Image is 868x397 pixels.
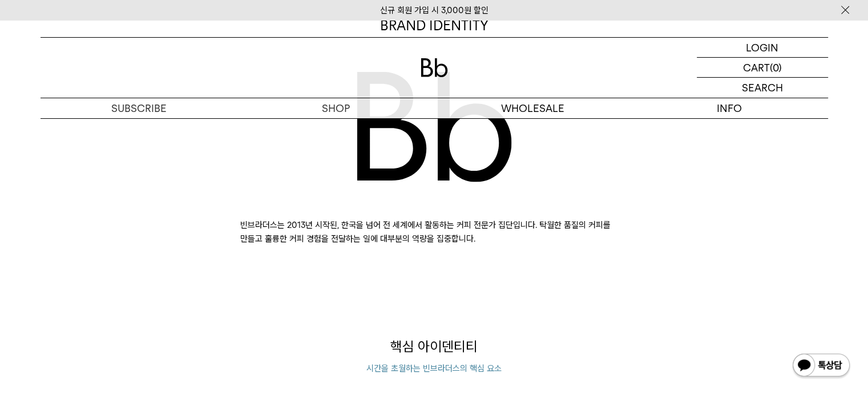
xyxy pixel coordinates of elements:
p: 빈브라더스는 2013년 시작된, 한국을 넘어 전 세계에서 활동하는 커피 전문가 집단입니다. 탁월한 품질의 커피를 만들고 훌륭한 커피 경험을 전달하는 일에 대부분의 역량을 집중... [240,218,628,246]
p: INFO [631,98,828,118]
a: CART (0) [697,58,828,78]
p: LOGIN [746,38,778,57]
p: (0) [770,58,782,77]
img: 로고 [421,58,448,77]
p: SEARCH [742,78,783,98]
a: 신규 회원 가입 시 3,000원 할인 [380,5,488,15]
a: SHOP [237,98,434,118]
a: LOGIN [697,38,828,58]
a: SUBSCRIBE [41,98,237,118]
p: 시간을 초월하는 빈브라더스의 핵심 요소 [173,362,695,375]
p: WHOLESALE [434,98,631,118]
p: CART [743,58,770,77]
p: 핵심 아이덴티티 [173,337,695,356]
img: 카카오톡 채널 1:1 채팅 버튼 [792,352,851,380]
